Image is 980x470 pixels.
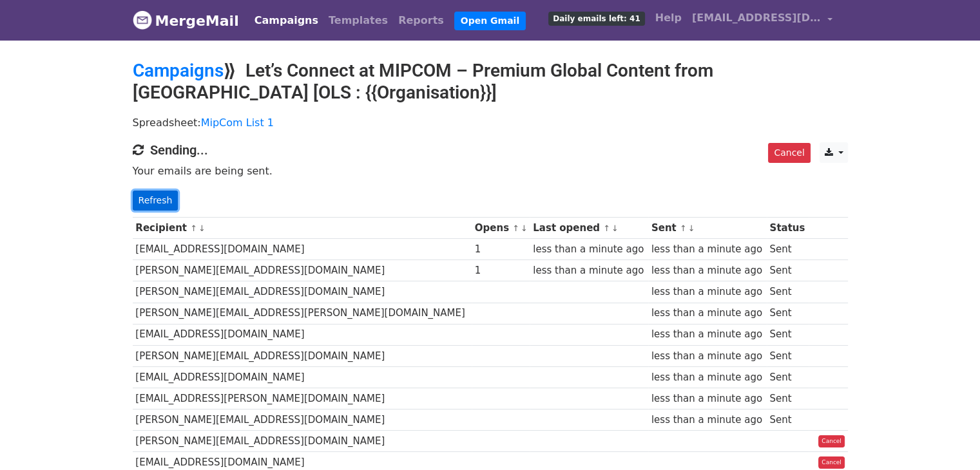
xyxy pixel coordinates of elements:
td: [PERSON_NAME][EMAIL_ADDRESS][DOMAIN_NAME] [133,260,472,281]
div: less than a minute ago [651,263,764,278]
td: Sent [767,324,809,345]
div: 1 [475,242,527,257]
div: less than a minute ago [651,391,764,406]
td: [PERSON_NAME][EMAIL_ADDRESS][DOMAIN_NAME] [133,345,472,366]
td: [PERSON_NAME][EMAIL_ADDRESS][DOMAIN_NAME] [133,409,472,431]
th: Sent [648,218,767,239]
a: ↓ [611,223,619,233]
div: less than a minute ago [651,285,764,299]
td: [PERSON_NAME][EMAIL_ADDRESS][DOMAIN_NAME] [133,431,472,452]
td: [PERSON_NAME][EMAIL_ADDRESS][PERSON_NAME][DOMAIN_NAME] [133,303,472,324]
a: Open Gmail [454,12,526,30]
div: less than a minute ago [651,413,764,428]
th: Status [767,218,809,239]
a: Campaigns [249,8,323,33]
img: MergeMail logo [133,10,152,30]
a: Help [650,5,687,31]
td: Sent [767,281,809,303]
td: [PERSON_NAME][EMAIL_ADDRESS][DOMAIN_NAME] [133,281,472,303]
a: Cancel [818,435,845,448]
a: ↓ [521,223,528,233]
a: ↑ [603,223,610,233]
td: Sent [767,388,809,409]
div: less than a minute ago [651,327,764,342]
div: less than a minute ago [533,263,645,278]
a: ↑ [190,223,197,233]
a: ↓ [198,223,206,233]
a: ↑ [680,223,687,233]
td: Sent [767,260,809,281]
td: Sent [767,239,809,260]
span: [EMAIL_ADDRESS][DOMAIN_NAME] [692,10,821,26]
p: Your emails are being sent. [133,164,848,178]
th: Opens [472,218,530,239]
p: Spreadsheet: [133,116,848,129]
div: 1 [475,263,527,278]
td: Sent [767,409,809,431]
td: [EMAIL_ADDRESS][DOMAIN_NAME] [133,366,472,388]
a: Cancel [768,143,810,163]
div: less than a minute ago [651,349,764,364]
a: Templates [323,8,393,33]
td: [EMAIL_ADDRESS][DOMAIN_NAME] [133,239,472,260]
a: ↓ [688,223,695,233]
div: less than a minute ago [651,242,764,257]
td: Sent [767,345,809,366]
a: Reports [393,8,449,33]
th: Recipient [133,218,472,239]
div: less than a minute ago [651,306,764,321]
td: Sent [767,303,809,324]
a: [EMAIL_ADDRESS][DOMAIN_NAME] [687,5,838,35]
a: ↑ [512,223,519,233]
div: less than a minute ago [533,242,645,257]
iframe: Chat Widget [916,408,980,470]
a: MipCom List 1 [201,117,274,129]
a: Cancel [818,456,845,469]
a: MergeMail [133,7,239,34]
div: less than a minute ago [651,370,764,385]
h4: Sending... [133,142,848,158]
td: Sent [767,366,809,388]
td: [EMAIL_ADDRESS][DOMAIN_NAME] [133,324,472,345]
a: Campaigns [133,60,224,81]
h2: ⟫ Let’s Connect at MIPCOM – Premium Global Content from [GEOGRAPHIC_DATA] [OLS : {{Organisation}}] [133,60,848,103]
a: Daily emails left: 41 [543,5,649,31]
a: Refresh [133,191,178,211]
td: [EMAIL_ADDRESS][PERSON_NAME][DOMAIN_NAME] [133,388,472,409]
span: Daily emails left: 41 [548,12,644,26]
th: Last opened [530,218,648,239]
